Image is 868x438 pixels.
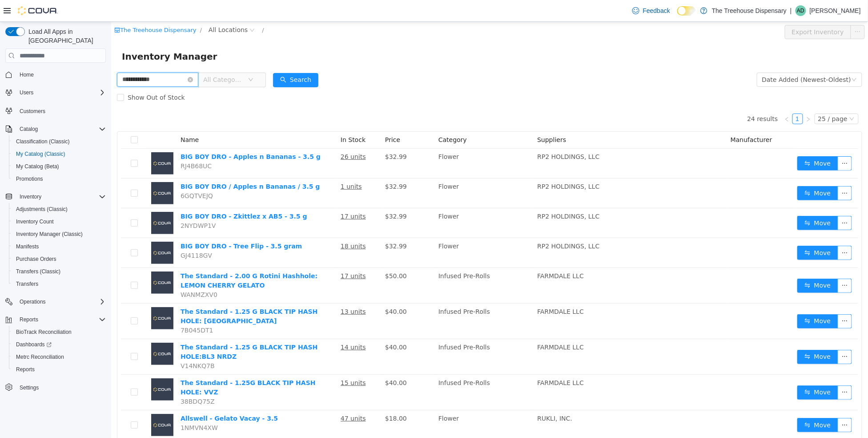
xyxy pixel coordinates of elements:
[16,87,37,98] button: Users
[324,317,422,353] td: Infused Pre-Rolls
[162,51,207,65] button: icon: searchSearch
[274,357,296,365] span: $40.00
[426,161,488,168] span: RP2 HOLDINGS, LLC
[69,114,88,122] span: Name
[69,305,102,312] span: 7B045DT1
[9,135,109,148] button: Classification (Classic)
[695,95,700,100] i: icon: right
[2,313,109,326] button: Reports
[2,381,109,394] button: Settings
[69,200,104,207] span: 2NYDWP1V
[16,191,106,202] span: Inventory
[686,134,727,149] button: icon: swapMove
[274,393,296,400] span: $18.00
[12,136,106,147] span: Classification (Classic)
[20,316,38,323] span: Reports
[12,149,69,159] a: My Catalog (Classic)
[274,191,296,198] span: $32.99
[229,322,255,329] u: 14 units
[324,216,422,246] td: Flower
[40,220,62,242] img: BIG BOY DRO - Tree Flip - 3.5 gram placeholder
[2,86,109,99] button: Users
[686,164,727,178] button: icon: swapMove
[426,221,488,228] span: RP2 HOLDINGS, LLC
[12,339,106,350] span: Dashboards
[69,191,196,198] a: BIG BOY DRO - Zkittlez x AB5 - 3.5 g
[12,327,106,337] span: BioTrack Reconciliation
[16,353,64,361] span: Metrc Reconciliation
[16,280,38,288] span: Transfers
[324,157,422,187] td: Flower
[636,92,667,102] li: 24 results
[274,131,296,138] span: $32.99
[2,296,109,308] button: Operations
[16,106,49,117] a: Customers
[20,193,41,200] span: Inventory
[69,341,104,348] span: V14NKQ7B
[16,206,68,213] span: Adjustments (Classic)
[16,218,54,225] span: Inventory Count
[12,327,75,337] a: BioTrack Reconciliation
[274,286,296,293] span: $40.00
[40,160,62,182] img: BIG BOY DRO / Apples n Bananas / 3.5 g placeholder
[324,353,422,389] td: Infused Pre-Rolls
[274,114,289,122] span: Price
[651,51,740,65] div: Date Added (Newest-Oldest)
[727,164,741,178] button: icon: ellipsis
[16,124,106,134] span: Catalog
[686,224,727,238] button: icon: swapMove
[16,314,106,325] span: Reports
[426,357,473,365] span: FARMDALE LLC
[69,131,209,138] a: BIG BOY DRO - Apples n Bananas - 3.5 g
[643,6,670,15] span: Feedback
[274,251,296,258] span: $50.00
[69,251,206,267] a: The Standard - 2.00 G Rotini Hashhole: LEMON CHERRY GELATO
[229,221,255,228] u: 18 units
[69,161,209,168] a: BIG BOY DRO / Apples n Bananas / 3.5 g
[229,161,251,168] u: 1 units
[12,352,106,362] span: Metrc Reconciliation
[324,282,422,317] td: Infused Pre-Rolls
[2,104,109,117] button: Customers
[69,393,167,400] a: Allswell - Gelato Vacay - 3.5
[12,241,42,252] a: Manifests
[9,173,109,185] button: Promotions
[16,314,42,325] button: Reports
[137,55,142,61] i: icon: down
[712,5,787,16] p: The Treehouse Dispensary
[674,3,740,17] button: Export Inventory
[69,230,101,237] span: GJ4118GV
[727,134,741,149] button: icon: ellipsis
[727,328,741,342] button: icon: ellipsis
[9,363,109,376] button: Reports
[677,6,696,16] input: Dark Mode
[11,28,112,42] span: Inventory Manager
[9,215,109,228] button: Inventory Count
[727,396,741,410] button: icon: ellipsis
[324,127,422,157] td: Flower
[69,170,102,178] span: 6GQTVEJQ
[682,92,691,102] a: 1
[727,257,741,271] button: icon: ellipsis
[69,141,100,148] span: RJ4B68UC
[12,161,63,172] a: My Catalog (Beta)
[12,149,106,159] span: My Catalog (Classic)
[16,296,106,307] span: Operations
[18,6,58,15] img: Cova
[426,393,461,400] span: RUKLI, INC.
[790,5,792,16] p: |
[229,286,255,293] u: 13 units
[25,27,106,45] span: Load All Apps in [GEOGRAPHIC_DATA]
[686,292,727,307] button: icon: swapMove
[13,72,77,79] span: Show Out of Stock
[727,364,741,378] button: icon: ellipsis
[12,229,86,239] a: Inventory Manager (Classic)
[229,114,254,122] span: In Stock
[12,279,42,289] a: Transfers
[426,131,488,138] span: RP2 HOLDINGS, LLC
[727,224,741,238] button: icon: ellipsis
[40,392,62,414] img: Allswell - Gelato Vacay - 3.5 placeholder
[12,352,68,362] a: Metrc Reconciliation
[629,2,674,20] a: Feedback
[9,253,109,265] button: Purchase Orders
